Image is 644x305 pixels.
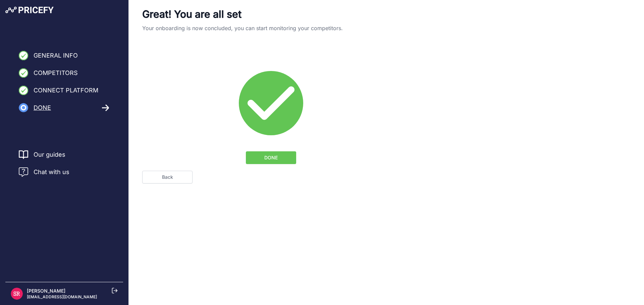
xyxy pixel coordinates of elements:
p: Great! You are all set [142,8,400,20]
p: Your onboarding is now concluded, you can start monitoring your competitors. [142,24,400,32]
span: Done [34,103,51,112]
a: Chat with us [19,167,69,177]
img: Pricefy Logo [5,7,54,13]
span: Connect Platform [34,86,98,95]
span: General Info [34,51,78,60]
button: DONE [246,151,296,164]
span: Competitors [34,68,78,78]
a: Back [142,171,193,183]
p: [PERSON_NAME] [27,288,97,294]
span: Chat with us [34,167,69,177]
p: [EMAIL_ADDRESS][DOMAIN_NAME] [27,294,97,300]
a: Our guides [34,150,65,159]
span: DONE [264,154,278,161]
